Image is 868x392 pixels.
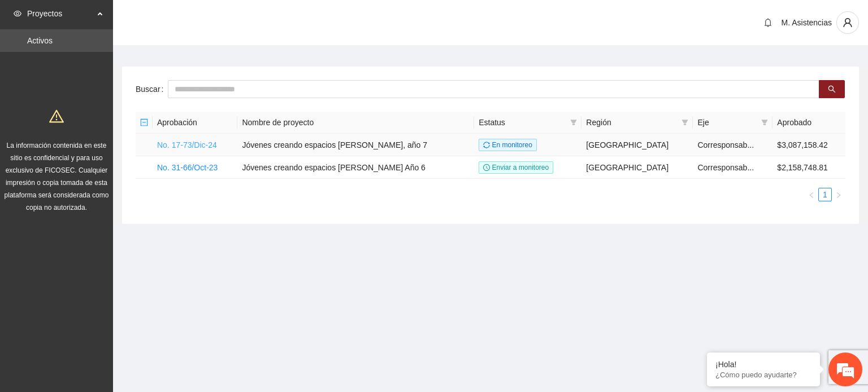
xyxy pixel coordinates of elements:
[679,114,691,131] span: filter
[237,134,474,156] td: Jóvenes creando espacios [PERSON_NAME], año 7
[832,188,845,201] li: Next Page
[237,156,474,179] td: Jóvenes creando espacios [PERSON_NAME] Año 6
[697,140,754,149] span: Corresponsab...
[697,163,754,172] span: Corresponsab...
[759,14,777,32] button: bell
[479,116,566,129] span: Estatus
[49,109,64,124] span: warning
[832,188,845,201] button: right
[479,139,537,151] span: En monitoreo
[697,116,757,129] span: Eje
[479,161,553,174] span: Enviar a monitoreo
[14,10,21,17] span: eye
[157,140,217,149] a: No. 17-73/Dic-24
[586,116,677,129] span: Región
[761,119,768,126] span: filter
[819,188,831,201] a: 1
[483,142,490,148] span: sync
[772,112,845,134] th: Aprobado
[682,119,688,126] span: filter
[715,360,811,369] div: ¡Hola!
[818,188,832,201] li: 1
[483,164,490,171] span: clock-circle
[570,119,577,126] span: filter
[581,134,693,156] td: [GEOGRAPHIC_DATA]
[581,156,693,179] td: [GEOGRAPHIC_DATA]
[836,11,859,34] button: user
[27,2,94,25] span: Proyectos
[835,192,842,199] span: right
[805,188,818,201] button: left
[237,112,474,134] th: Nombre de proyecto
[568,114,579,131] span: filter
[837,17,858,28] span: user
[5,142,109,212] span: La información contenida en este sitio es confidencial y para uso exclusivo de FICOSEC. Cualquier...
[805,188,818,201] li: Previous Page
[828,85,836,94] span: search
[157,163,218,172] a: No. 31-66/Oct-23
[136,80,168,98] label: Buscar
[819,80,845,98] button: search
[27,36,53,45] a: Activos
[153,112,237,134] th: Aprobación
[772,156,845,179] td: $2,158,748.81
[715,371,811,379] p: ¿Cómo puedo ayudarte?
[759,18,776,27] span: bell
[759,114,770,131] span: filter
[772,134,845,156] td: $3,087,158.42
[140,118,148,126] span: minus-square
[808,192,815,199] span: left
[782,18,832,27] span: M. Asistencias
